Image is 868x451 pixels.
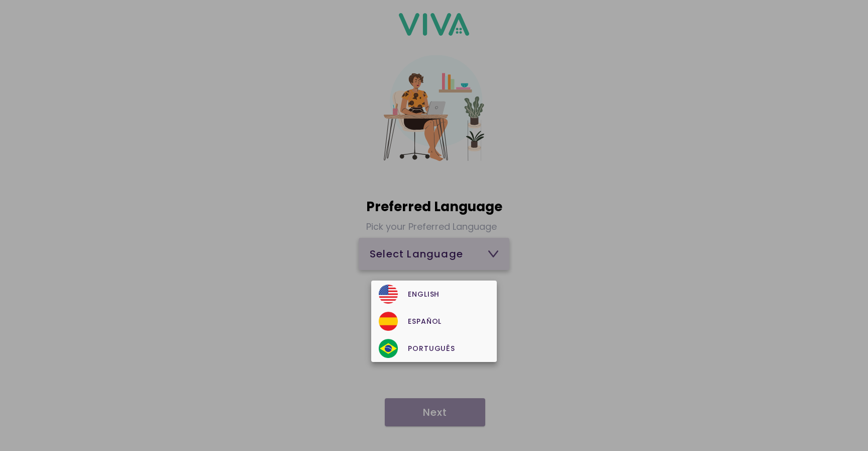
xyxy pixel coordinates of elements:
img: oCWVLAvXttPpmAAAAAAAAA= [379,339,398,358]
div: Español [379,312,489,331]
img: skT85lG4G8IoFap1lEAAA [379,285,398,304]
div: English [379,285,489,304]
img: mhUv7qI9Vj7zwQ87iWCkrayx9nb8AAAAA== [379,312,398,331]
div: Português [379,339,489,358]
